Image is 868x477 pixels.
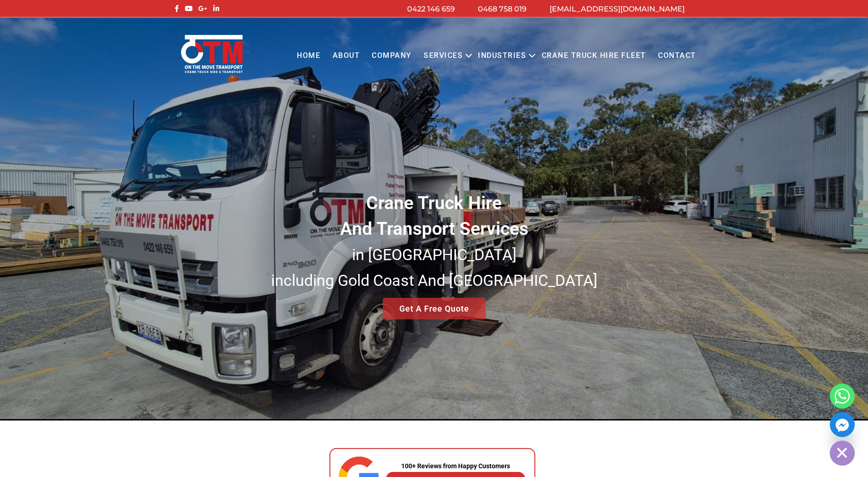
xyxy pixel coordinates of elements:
[830,412,855,437] a: Facebook_Messenger
[478,5,527,13] a: 0468 758 019
[472,43,532,68] a: Industries
[383,298,486,319] a: Get A Free Quote
[271,245,597,290] small: in [GEOGRAPHIC_DATA] including Gold Coast And [GEOGRAPHIC_DATA]
[418,43,469,68] a: Services
[550,5,685,13] a: [EMAIL_ADDRESS][DOMAIN_NAME]
[366,43,418,68] a: COMPANY
[291,43,326,68] a: Home
[830,384,855,409] a: Whatsapp
[535,43,652,68] a: Crane Truck Hire Fleet
[407,5,455,13] a: 0422 146 659
[326,43,366,68] a: About
[652,43,702,68] a: Contact
[401,462,510,470] strong: 100+ Reviews from Happy Customers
